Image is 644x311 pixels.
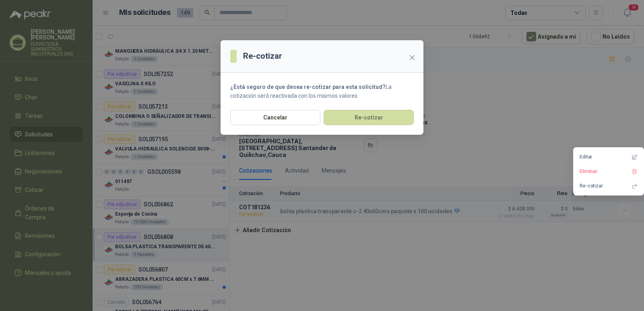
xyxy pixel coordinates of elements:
button: Cancelar [230,110,320,125]
span: close [409,54,415,61]
p: La cotización será reactivada con los mismos valores. [230,82,414,100]
button: Close [406,51,419,64]
button: Re-cotizar [324,110,414,125]
strong: ¿Está seguro de que desea re-cotizar para esta solicitud? [230,84,386,90]
h3: Re-cotizar [243,50,282,62]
